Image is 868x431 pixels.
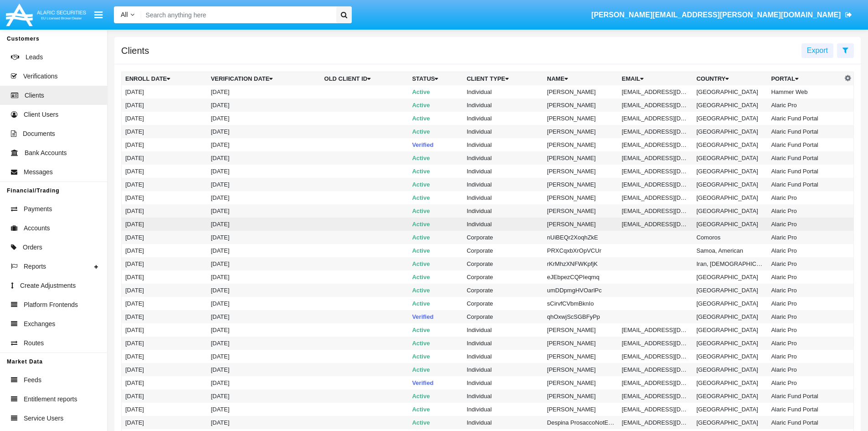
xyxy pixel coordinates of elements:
td: [PERSON_NAME] [544,191,618,204]
td: Active [408,85,463,99]
a: All [114,10,141,20]
a: [PERSON_NAME][EMAIL_ADDRESS][PERSON_NAME][DOMAIN_NAME] [587,2,857,28]
td: [EMAIL_ADDRESS][DOMAIN_NAME] [618,376,693,389]
td: Active [408,231,463,244]
span: Feeds [24,375,41,385]
td: Individual [463,99,543,112]
td: Alaric Pro [767,297,842,310]
span: Routes [24,338,44,348]
td: Active [408,165,463,178]
td: Samoa, American [693,244,767,257]
td: [DATE] [122,310,207,323]
td: Individual [463,403,543,416]
td: [GEOGRAPHIC_DATA] [693,165,767,178]
span: Bank Accounts [25,148,67,158]
td: [DATE] [207,389,321,403]
td: [GEOGRAPHIC_DATA] [693,218,767,231]
td: Verified [408,376,463,389]
span: All [121,11,128,18]
td: [DATE] [207,310,321,323]
td: Individual [463,204,543,218]
td: [EMAIL_ADDRESS][DOMAIN_NAME] [618,99,693,112]
td: [EMAIL_ADDRESS][DOMAIN_NAME] [618,125,693,138]
td: [PERSON_NAME] [544,389,618,403]
input: Search [141,6,333,23]
td: [DATE] [207,270,321,284]
th: Enroll date [122,72,207,86]
td: Individual [463,416,543,429]
td: Verified [408,138,463,151]
td: [PERSON_NAME] [544,151,618,165]
td: [DATE] [207,416,321,429]
td: Alaric Pro [767,323,842,337]
td: Individual [463,218,543,231]
span: Create Adjustments [20,281,76,291]
td: [DATE] [122,85,207,99]
td: Active [408,337,463,350]
td: Alaric Pro [767,191,842,204]
td: [DATE] [207,138,321,151]
td: eJEbpezCQPIeqmq [544,270,618,284]
td: [EMAIL_ADDRESS][DOMAIN_NAME] [618,323,693,337]
td: [DATE] [122,284,207,297]
td: [DATE] [122,350,207,363]
td: [DATE] [122,403,207,416]
td: Alaric Pro [767,231,842,244]
td: [GEOGRAPHIC_DATA] [693,297,767,310]
td: Alaric Pro [767,363,842,376]
td: Active [408,178,463,191]
td: [EMAIL_ADDRESS][DOMAIN_NAME] [618,363,693,376]
td: Individual [463,323,543,337]
td: [GEOGRAPHIC_DATA] [693,151,767,165]
td: [GEOGRAPHIC_DATA] [693,138,767,151]
td: [PERSON_NAME] [544,350,618,363]
th: Client Type [463,72,543,86]
span: Documents [23,129,55,139]
td: [EMAIL_ADDRESS][DOMAIN_NAME] [618,151,693,165]
td: Individual [463,165,543,178]
td: [GEOGRAPHIC_DATA] [693,389,767,403]
td: [EMAIL_ADDRESS][DOMAIN_NAME] [618,403,693,416]
td: Alaric Fund Portal [767,112,842,125]
td: Individual [463,178,543,191]
td: rKrMhzXNFWKpfjK [544,257,618,270]
td: [EMAIL_ADDRESS][DOMAIN_NAME] [618,218,693,231]
td: [EMAIL_ADDRESS][DOMAIN_NAME] [618,191,693,204]
img: Logo image [5,1,87,28]
td: [GEOGRAPHIC_DATA] [693,363,767,376]
td: [DATE] [207,244,321,257]
td: Despina ProsaccoNotEnoughMoney [544,416,618,429]
td: [PERSON_NAME] [544,112,618,125]
td: [DATE] [207,85,321,99]
td: [DATE] [122,416,207,429]
td: Individual [463,151,543,165]
span: Payments [24,204,52,214]
td: [DATE] [207,125,321,138]
td: umDDpmgHVOarlPc [544,284,618,297]
td: [DATE] [122,138,207,151]
th: Name [544,72,618,86]
td: Active [408,350,463,363]
span: Leads [26,52,43,62]
td: [DATE] [207,363,321,376]
td: [EMAIL_ADDRESS][DOMAIN_NAME] [618,350,693,363]
td: [GEOGRAPHIC_DATA] [693,310,767,323]
td: Verified [408,310,463,323]
span: Accounts [24,223,50,233]
th: Country [693,72,767,86]
td: Active [408,112,463,125]
td: Alaric Pro [767,99,842,112]
th: Old Client Id [321,72,409,86]
td: [GEOGRAPHIC_DATA] [693,270,767,284]
td: Corporate [463,231,543,244]
td: [DATE] [122,231,207,244]
td: [GEOGRAPHIC_DATA] [693,99,767,112]
td: Corporate [463,284,543,297]
td: [DATE] [207,151,321,165]
td: [GEOGRAPHIC_DATA] [693,284,767,297]
td: [EMAIL_ADDRESS][DOMAIN_NAME] [618,112,693,125]
td: [DATE] [122,125,207,138]
td: Active [408,270,463,284]
td: [EMAIL_ADDRESS][DOMAIN_NAME] [618,138,693,151]
th: Status [408,72,463,86]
